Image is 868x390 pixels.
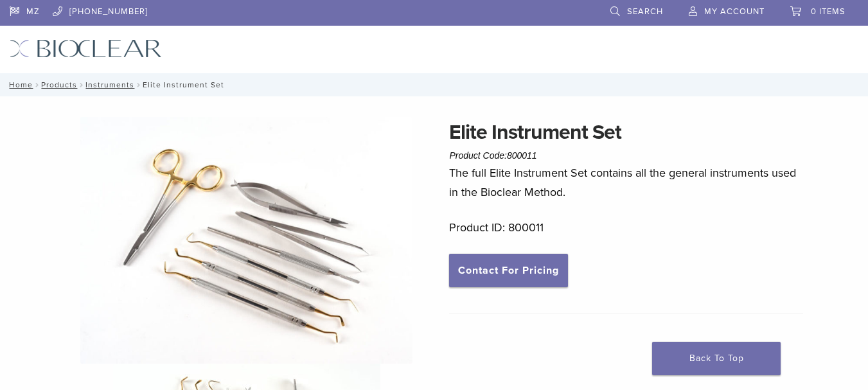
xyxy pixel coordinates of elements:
span: 800011 [507,150,537,161]
img: Clark Elite Instrument Set-2 copy [80,117,412,364]
a: Instruments [85,80,134,89]
span: / [33,82,41,88]
span: Product Code: [449,150,536,161]
a: Products [41,80,77,89]
span: 0 items [811,6,846,17]
p: The full Elite Instrument Set contains all the general instruments used in the Bioclear Method. [449,163,802,202]
a: Contact For Pricing [449,254,568,287]
img: Bioclear [10,39,162,58]
p: Product ID: 800011 [449,218,802,237]
h1: Elite Instrument Set [449,117,802,148]
span: Search [627,6,663,17]
a: Back To Top [652,342,781,375]
a: Home [5,80,33,89]
span: My Account [704,6,765,17]
span: / [77,82,85,88]
span: / [134,82,143,88]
